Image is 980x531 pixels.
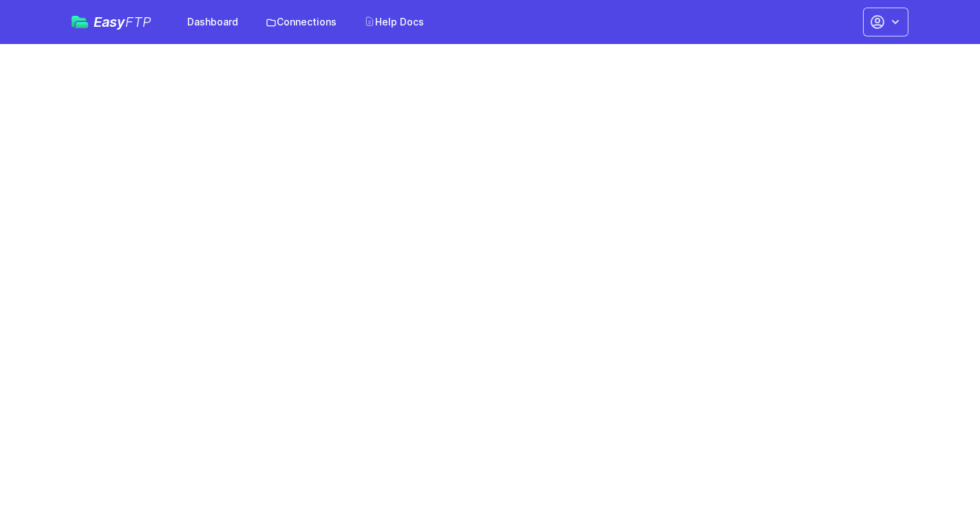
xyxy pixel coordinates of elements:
[72,15,151,29] a: EasyFTP
[72,16,88,28] img: easyftp_logo.png
[257,10,345,34] a: Connections
[179,10,246,34] a: Dashboard
[94,15,151,29] span: Easy
[125,14,151,30] span: FTP
[356,10,432,34] a: Help Docs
